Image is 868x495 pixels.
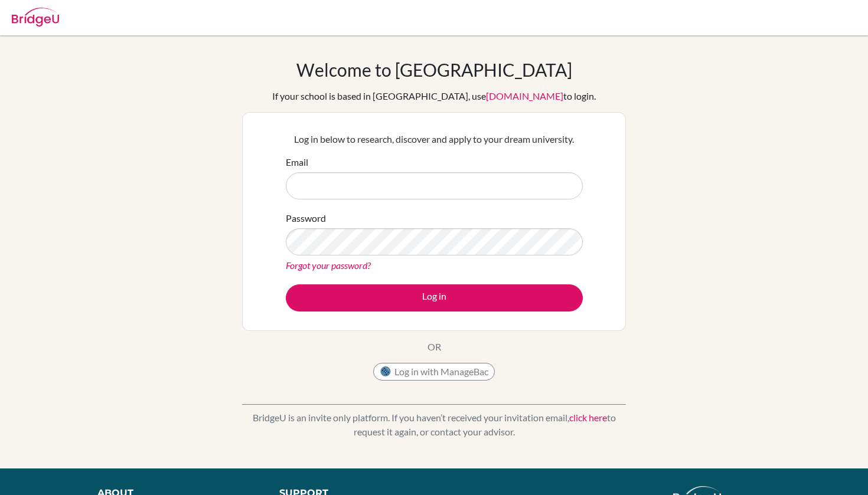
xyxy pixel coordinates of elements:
label: Email [286,155,308,169]
a: [DOMAIN_NAME] [486,90,563,101]
button: Log in with ManageBac [373,363,495,381]
p: Log in below to research, discover and apply to your dream university. [286,132,583,146]
a: click here [569,412,607,423]
p: OR [428,340,441,354]
div: If your school is based in [GEOGRAPHIC_DATA], use to login. [272,89,596,103]
h1: Welcome to [GEOGRAPHIC_DATA] [296,59,572,80]
button: Log in [286,284,583,312]
p: BridgeU is an invite only platform. If you haven’t received your invitation email, to request it ... [242,411,626,439]
label: Password [286,211,326,225]
img: Bridge-U [12,8,59,27]
a: Forgot your password? [286,260,371,271]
